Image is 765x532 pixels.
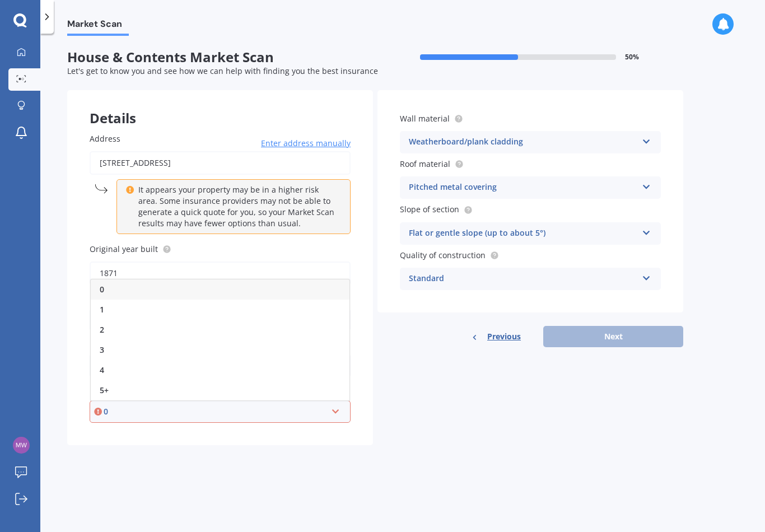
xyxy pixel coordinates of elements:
[261,138,351,149] span: Enter address manually
[400,158,450,169] span: Roof material
[90,382,311,393] span: Number of covered car spaces (excluding internal garages)
[67,66,378,76] span: Let's get to know you and see how we can help with finding you the best insurance
[409,227,637,240] div: Flat or gentle slope (up to about 5°)
[487,328,521,345] span: Previous
[90,244,158,254] span: Original year built
[90,151,351,175] input: Enter address
[100,324,104,335] span: 2
[409,181,637,194] div: Pitched metal covering
[67,90,373,124] div: Details
[90,262,351,285] input: Enter year
[100,385,109,395] span: 5+
[400,250,486,260] span: Quality of construction
[90,354,351,377] input: Enter floor area
[13,437,30,454] img: dcb938ca8e03be9bc56868f9771b6ee1
[90,291,141,301] span: No. of storeys
[100,344,104,355] span: 3
[100,304,104,315] span: 1
[625,53,639,61] span: 50 %
[400,113,450,124] span: Wall material
[104,405,326,418] div: 0
[138,184,337,229] p: It appears your property may be in a higher risk area. Some insurance providers may not be able t...
[100,284,104,295] span: 0
[67,49,375,66] span: House & Contents Market Scan
[100,365,104,375] span: 4
[409,272,637,286] div: Standard
[400,204,459,215] span: Slope of section
[67,18,129,34] span: Market Scan
[90,133,120,144] span: Address
[90,336,193,347] span: Floor area of the house (m²)
[409,136,637,149] div: Weatherboard/plank cladding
